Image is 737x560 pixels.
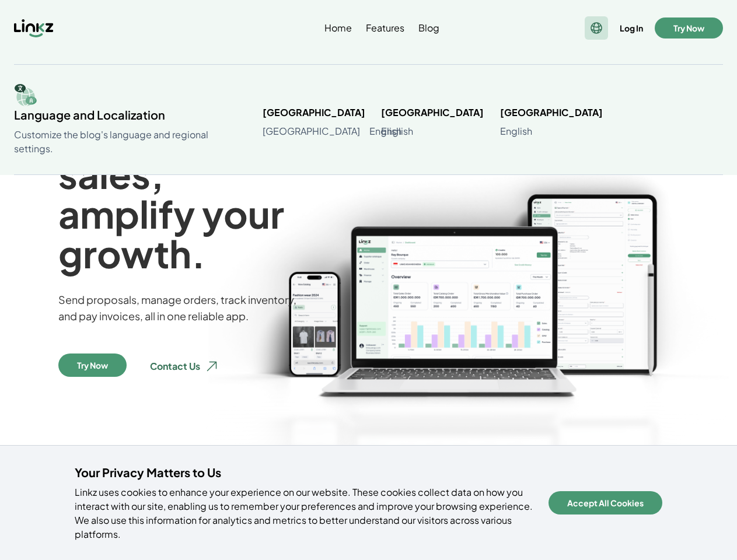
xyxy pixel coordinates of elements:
[263,106,367,120] h2: [GEOGRAPHIC_DATA]
[549,491,662,514] button: Accept All Cookies
[141,353,228,379] button: Contact Us
[366,21,404,35] span: Features
[655,17,723,38] button: Try Now
[381,106,485,120] h2: [GEOGRAPHIC_DATA]
[416,21,442,35] a: Blog
[14,19,54,37] img: Linkz logo
[617,20,645,36] button: Log In
[263,124,360,138] a: [GEOGRAPHIC_DATA]
[58,353,127,377] button: Try Now
[364,21,407,35] a: Features
[14,107,244,123] h2: Language and Localization
[381,124,413,138] a: English
[75,464,535,481] h4: Your Privacy Matters to Us
[322,21,354,35] a: Home
[75,485,535,541] p: Linkz uses cookies to enhance your experience on our website. These cookies collect data on how y...
[369,124,401,138] a: English
[500,106,605,120] h2: [GEOGRAPHIC_DATA]
[58,353,127,379] a: Try Now
[500,124,532,138] a: English
[418,21,439,35] span: Blog
[14,83,37,107] img: Regional Languages
[58,114,306,273] h1: Simplify sales, amplify your growth.
[324,21,352,35] span: Home
[14,128,244,156] p: Customize the blog's language and regional settings.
